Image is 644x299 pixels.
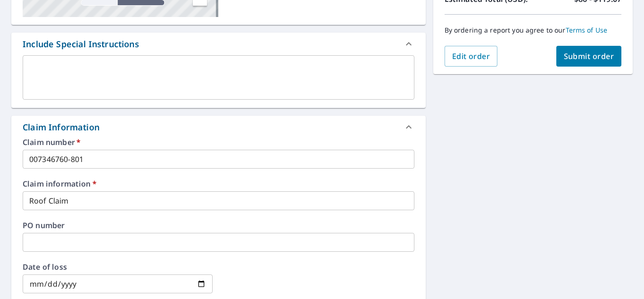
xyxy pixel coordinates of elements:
p: By ordering a report you agree to our [445,26,621,34]
span: Submit order [564,51,614,61]
label: Claim information [23,180,414,188]
label: Claim number [23,138,414,146]
a: Terms of Use [566,26,608,34]
div: Claim Information [23,121,99,134]
div: Include Special Instructions [11,33,426,55]
span: Edit order [452,51,490,61]
div: Claim Information [11,116,426,138]
button: Edit order [445,46,498,67]
button: Submit order [556,46,622,67]
label: PO number [23,222,414,229]
label: Date of loss [23,263,213,271]
div: Include Special Instructions [23,38,139,51]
